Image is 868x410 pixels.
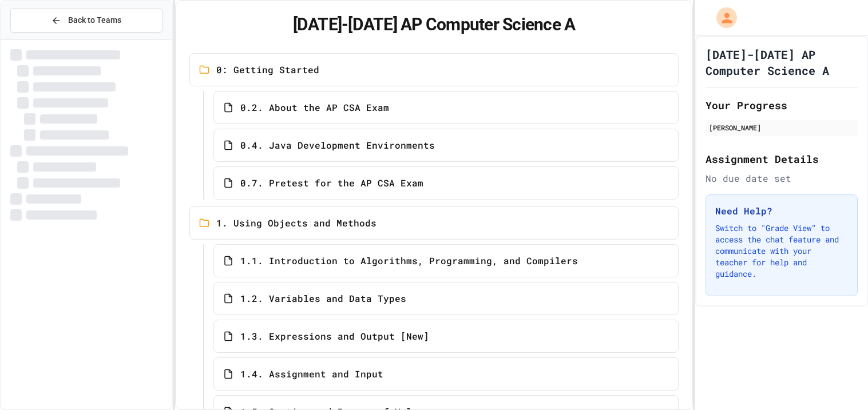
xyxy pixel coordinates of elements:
[706,46,858,78] h1: [DATE]-[DATE] AP Computer Science A
[240,292,406,305] span: 1.2. Variables and Data Types
[213,129,679,162] a: 0.4. Java Development Environments
[10,8,162,33] button: Back to Teams
[213,91,679,124] a: 0.2. About the AP CSA Exam
[240,176,423,190] span: 0.7. Pretest for the AP CSA Exam
[240,329,429,343] span: 1.3. Expressions and Output [New]
[213,320,679,353] a: 1.3. Expressions and Output [New]
[706,172,858,185] div: No due date set
[216,63,319,77] span: 0: Getting Started
[68,14,121,26] span: Back to Teams
[213,282,679,315] a: 1.2. Variables and Data Types
[213,244,679,277] a: 1.1. Introduction to Algorithms, Programming, and Compilers
[240,138,435,152] span: 0.4. Java Development Environments
[715,222,848,280] p: Switch to "Grade View" to access the chat feature and communicate with your teacher for help and ...
[709,122,854,133] div: [PERSON_NAME]
[240,101,389,114] span: 0.2. About the AP CSA Exam
[240,367,383,381] span: 1.4. Assignment and Input
[216,216,376,230] span: 1. Using Objects and Methods
[213,166,679,200] a: 0.7. Pretest for the AP CSA Exam
[706,97,858,113] h2: Your Progress
[704,5,740,31] div: My Account
[706,151,858,167] h2: Assignment Details
[213,357,679,391] a: 1.4. Assignment and Input
[715,204,848,218] h3: Need Help?
[189,14,679,35] h1: [DATE]-[DATE] AP Computer Science A
[240,254,578,268] span: 1.1. Introduction to Algorithms, Programming, and Compilers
